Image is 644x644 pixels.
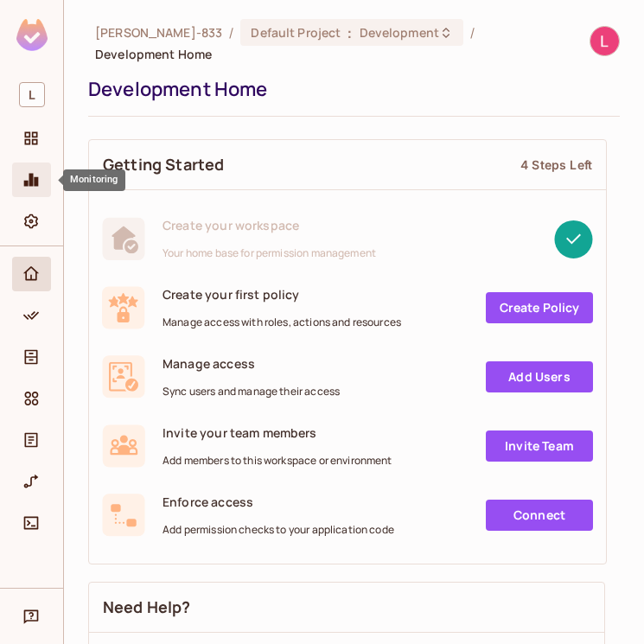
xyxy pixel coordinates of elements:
a: Invite Team [486,430,593,462]
span: Invite your team members [163,424,392,441]
div: Projects [12,121,51,156]
div: Help & Updates [12,599,51,634]
div: Monitoring [12,163,51,197]
div: Home [12,257,51,291]
span: Manage access [163,355,340,372]
span: Manage access with roles, actions and resources [163,316,401,329]
div: Connect [12,506,51,540]
img: SReyMgAAAABJRU5ErkJggg== [16,19,48,51]
span: Development Home [95,46,212,62]
span: L [19,82,45,107]
div: URL Mapping [12,464,51,499]
span: Your home base for permission management [163,246,376,260]
span: Getting Started [103,154,224,175]
div: Development Home [88,76,611,102]
img: Luis Angel Anampa Lavado [590,27,619,55]
div: Settings [12,204,51,239]
div: Policy [12,298,51,333]
span: Add members to this workspace or environment [163,454,392,468]
a: Connect [486,500,593,531]
div: Workspace: Luis-833 [12,75,51,114]
span: Development [360,24,439,41]
span: Create your workspace [163,217,376,233]
span: : [347,26,353,40]
span: Create your first policy [163,286,401,303]
span: Sync users and manage their access [163,385,340,399]
div: Elements [12,381,51,416]
span: Add permission checks to your application code [163,523,394,537]
div: 4 Steps Left [520,156,592,173]
span: Enforce access [163,494,394,510]
div: Directory [12,340,51,374]
div: Audit Log [12,423,51,457]
a: Add Users [486,361,593,392]
div: Monitoring [63,169,125,191]
span: Default Project [251,24,341,41]
li: / [229,24,233,41]
li: / [470,24,475,41]
span: the active workspace [95,24,222,41]
span: Need Help? [103,596,191,618]
a: Create Policy [486,292,593,323]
